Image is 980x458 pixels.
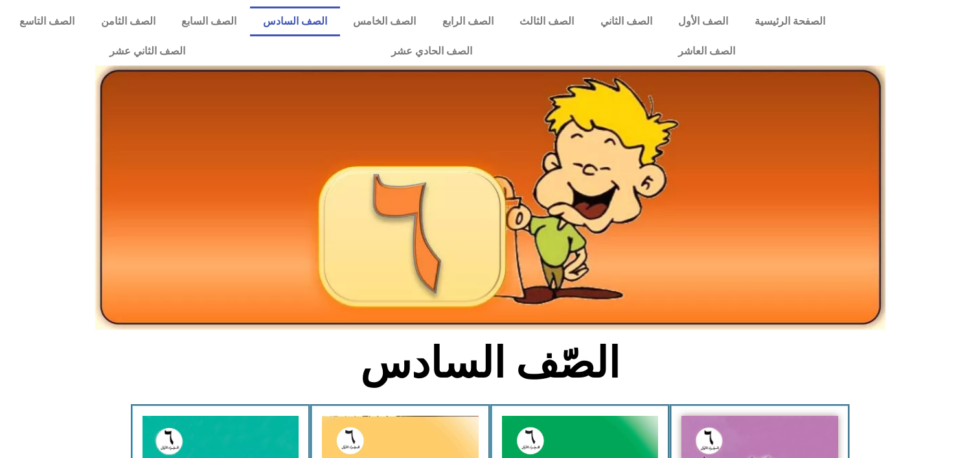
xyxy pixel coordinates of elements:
[288,36,575,66] a: الصف الحادي عشر
[168,6,250,36] a: الصف السابع
[507,6,587,36] a: الصف الثالث
[276,338,704,389] h2: الصّف السادس
[340,6,429,36] a: الصف الخامس
[742,6,839,36] a: الصفحة الرئيسية
[429,6,507,36] a: الصف الرابع
[6,6,88,36] a: الصف التاسع
[575,36,838,66] a: الصف العاشر
[587,6,666,36] a: الصف الثاني
[665,6,742,36] a: الصف الأول
[250,6,341,36] a: الصف السادس
[88,6,169,36] a: الصف الثامن
[6,36,288,66] a: الصف الثاني عشر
